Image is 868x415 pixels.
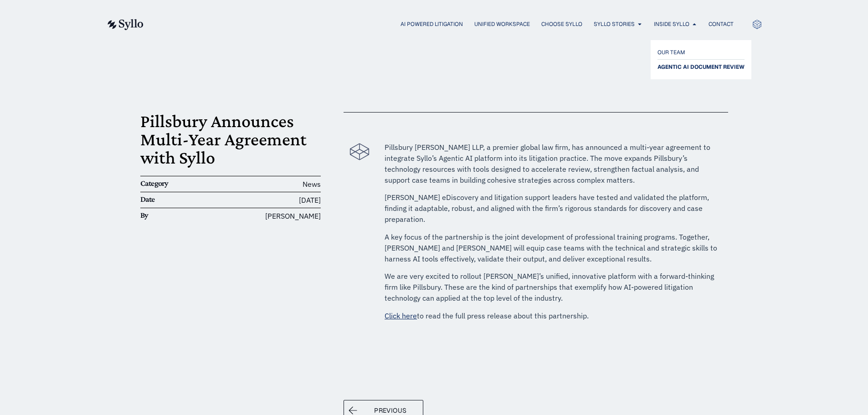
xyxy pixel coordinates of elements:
[657,61,745,72] a: AGENTIC AI DOCUMENT REVIEW
[401,20,463,28] a: AI Powered Litigation
[162,20,734,29] nav: Menu
[265,210,321,221] span: [PERSON_NAME]
[140,112,321,167] h1: Pillsbury Announces Multi-Year Agreement with Syllo
[106,19,144,30] img: syllo
[385,193,709,224] span: [PERSON_NAME] eDiscovery and litigation support leaders have tested and validated the platform, f...
[474,20,530,28] a: Unified Workspace
[385,232,717,263] span: A key focus of the partnership is the joint development of professional training programs. Togeth...
[140,179,200,189] h6: Category
[594,20,635,28] a: Syllo Stories
[299,195,321,205] time: [DATE]
[385,311,417,320] a: Click here
[303,179,321,189] span: News
[385,310,719,321] p: to read the full press release about this partnership.
[385,143,710,184] span: Pillsbury [PERSON_NAME] LLP, a premier global law firm, has announced a multi-year agreement to i...
[541,20,582,28] a: Choose Syllo
[709,20,734,28] a: Contact
[162,20,734,29] div: Menu Toggle
[657,47,685,58] span: OUR TEAM
[140,195,200,205] h6: Date
[654,20,689,28] a: Inside Syllo
[140,210,200,220] h6: By
[385,272,714,302] span: We are very excited to rollout [PERSON_NAME]’s unified, innovative platform with a forward-thinki...
[657,47,745,58] a: OUR TEAM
